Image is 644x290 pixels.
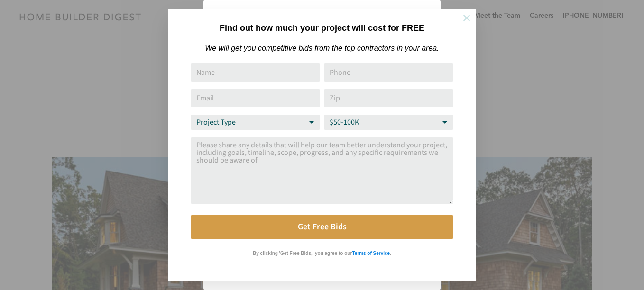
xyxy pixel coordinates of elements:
[253,251,352,256] strong: By clicking 'Get Free Bids,' you agree to our
[191,89,320,107] input: Email Address
[390,251,391,256] strong: .
[220,23,424,33] strong: Find out how much your project will cost for FREE
[191,137,453,204] textarea: Comment or Message
[450,1,483,35] button: Close
[597,243,633,279] iframe: Drift Widget Chat Controller
[324,115,453,130] select: Budget Range
[191,215,453,239] button: Get Free Bids
[191,63,320,82] input: Name
[324,89,453,107] input: Zip
[191,115,320,130] select: Project Type
[352,251,390,256] strong: Terms of Service
[205,44,439,52] em: We will get you competitive bids from the top contractors in your area.
[324,63,453,82] input: Phone
[352,248,390,256] a: Terms of Service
